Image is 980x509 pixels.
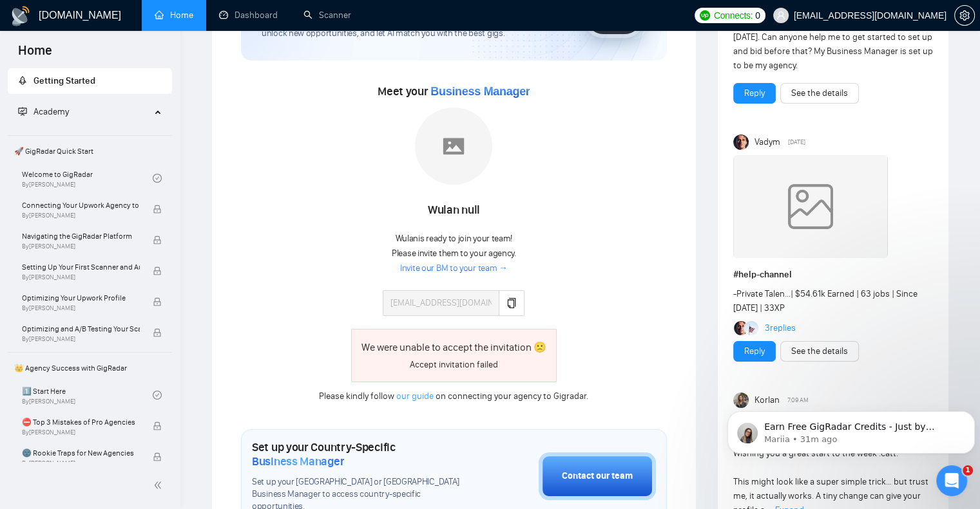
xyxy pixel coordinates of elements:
[754,135,780,149] span: Vadym
[733,268,933,282] h1: # help-channel
[153,391,162,400] span: check-circle
[400,263,508,275] a: Invite our BM to your team →
[153,452,162,461] span: lock
[34,106,69,117] span: Academy
[153,174,162,183] span: check-circle
[755,8,760,23] span: 0
[744,344,765,358] a: Reply
[396,233,512,244] span: Wulan is ready to join your team!
[22,322,140,335] span: Optimizing and A/B Testing Your Scanner for Better Results
[153,421,162,430] span: lock
[18,106,69,117] span: Academy
[791,344,848,358] a: See the details
[361,358,546,372] div: Accept invitation failed
[22,416,140,429] span: ⛔ Top 3 Mistakes of Pro Agencies
[22,447,140,459] span: 🌚 Rookie Traps for New Agencies
[22,292,140,304] span: Optimizing Your Upwork Profile
[780,83,859,104] button: See the details
[361,339,546,355] div: We were unable to accept the invitation 🙁
[733,134,749,150] img: Vadym
[310,389,598,403] div: Please kindly follow on connecting your agency to Gigradar.
[22,261,140,273] span: Setting Up Your First Scanner and Auto-Bidder
[954,5,975,26] button: setting
[22,459,140,467] span: By [PERSON_NAME]
[733,341,776,362] button: Reply
[396,391,434,402] a: our guide
[700,10,710,21] img: upwork-logo.png
[791,86,848,100] a: See the details
[18,107,27,116] span: fund-projection-screen
[8,68,172,94] li: Getting Started
[562,469,633,483] div: Contact our team
[153,236,162,245] span: lock
[499,290,524,316] button: copy
[539,452,656,500] button: Contact our team
[22,164,153,192] a: Welcome to GigRadarBy[PERSON_NAME]
[776,11,785,20] span: user
[764,322,795,335] a: 3replies
[22,243,140,250] span: By [PERSON_NAME]
[733,288,918,313] span: - | $54.61k Earned | 63 jobs | Since [DATE] | 33XP
[955,10,974,21] span: setting
[430,85,530,98] span: Business Manager
[963,465,973,476] span: 1
[22,199,140,212] span: Connecting Your Upwork Agency to GigRadar
[303,10,351,21] a: searchScanner
[153,328,162,337] span: lock
[9,355,171,381] span: 👑 Agency Success with GigRadar
[392,248,516,259] span: Please invite them to your agency.
[378,84,530,98] span: Meet your
[153,205,162,214] span: lock
[8,41,62,68] span: Home
[733,83,776,104] button: Reply
[9,138,171,164] span: 🚀 GigRadar Quick Start
[18,76,27,85] span: rocket
[22,304,140,312] span: By [PERSON_NAME]
[733,155,888,258] img: weqQh+iSagEgQAAAABJRU5ErkJggg==
[22,230,140,243] span: Navigating the GigRadar Platform
[22,273,140,281] span: By [PERSON_NAME]
[714,8,753,23] span: Connects:
[22,429,140,436] span: By [PERSON_NAME]
[736,288,791,299] a: Private Talen...
[22,335,140,343] span: By [PERSON_NAME]
[22,381,153,409] a: 1️⃣ Start HereBy[PERSON_NAME]
[153,297,162,306] span: lock
[780,341,859,362] button: See the details
[22,212,140,219] span: By [PERSON_NAME]
[936,465,967,496] iframe: Intercom live chat
[744,86,765,100] a: Reply
[383,199,524,221] div: Wulan null
[954,10,975,21] a: setting
[219,10,278,21] a: dashboardDashboard
[155,10,193,21] a: homeHome
[744,321,758,335] img: Anisuzzaman Khan
[252,454,344,468] span: Business Manager
[415,107,492,185] img: placeholder.png
[506,298,517,308] span: copy
[34,75,95,86] span: Getting Started
[788,136,805,148] span: [DATE]
[153,479,166,492] span: double-left
[10,6,31,26] img: logo
[722,384,980,474] iframe: Intercom notifications message
[252,440,474,468] h1: Set up your Country-Specific
[153,266,162,275] span: lock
